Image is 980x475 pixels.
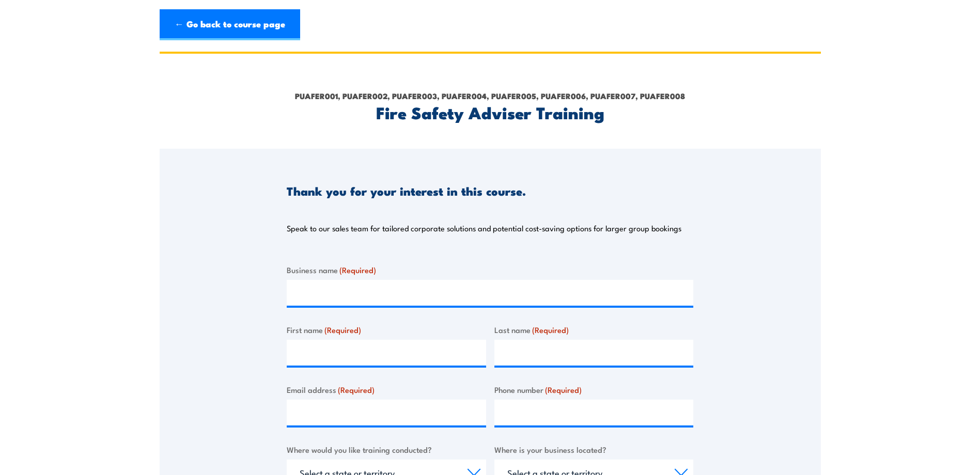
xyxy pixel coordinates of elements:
span: (Required) [324,324,361,335]
span: (Required) [338,384,375,395]
label: Phone number [494,384,694,395]
label: Where would you like training conducted? [287,444,486,455]
span: (Required) [545,384,582,395]
p: Speak to our sales team for tailored corporate solutions and potential cost-saving options for la... [287,223,681,233]
p: PUAFER001, PUAFER002, PUAFER003, PUAFER004, PUAFER005, PUAFER006, PUAFER007, PUAFER008 [287,90,693,102]
span: (Required) [532,324,569,335]
label: Where is your business located? [494,444,694,455]
label: Last name [494,324,694,336]
h2: Fire Safety Adviser Training [287,105,693,119]
a: ← Go back to course page [160,9,300,40]
h3: Thank you for your interest in this course. [287,185,526,197]
label: Business name [287,264,693,276]
label: First name [287,324,486,336]
label: Email address [287,384,486,395]
span: (Required) [339,264,376,275]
